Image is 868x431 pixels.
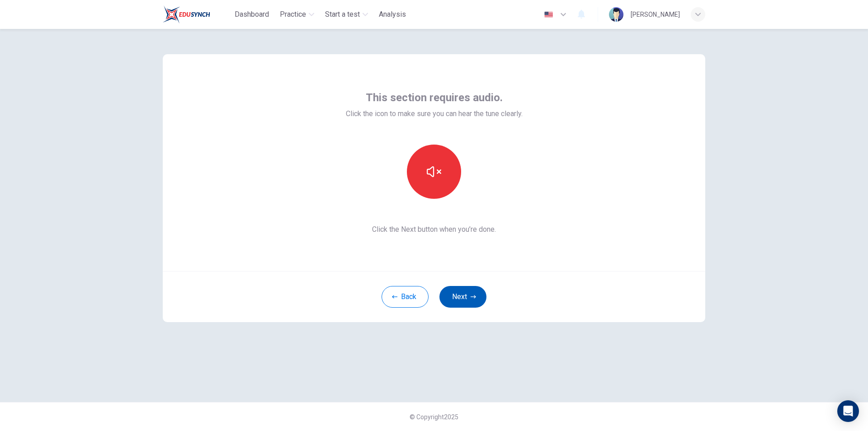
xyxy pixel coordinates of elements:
button: Analysis [375,6,410,23]
img: en [543,11,554,18]
div: [PERSON_NAME] [631,9,680,20]
span: Dashboard [235,9,269,20]
button: Next [439,286,486,308]
span: Click the Next button when you’re done. [346,224,523,235]
img: Train Test logo [163,5,210,23]
span: Click the icon to make sure you can hear the tune clearly. [346,108,523,119]
span: Start a test [325,9,360,20]
span: Analysis [379,9,406,20]
button: Dashboard [231,6,273,23]
div: Open Intercom Messenger [837,400,859,422]
span: © Copyright 2025 [410,413,458,421]
button: Practice [276,6,318,23]
button: Start a test [321,6,372,23]
span: This section requires audio. [366,90,503,105]
a: Train Test logo [163,5,231,23]
span: Practice [280,9,306,20]
img: Profile picture [609,7,623,22]
button: Back [382,286,429,308]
